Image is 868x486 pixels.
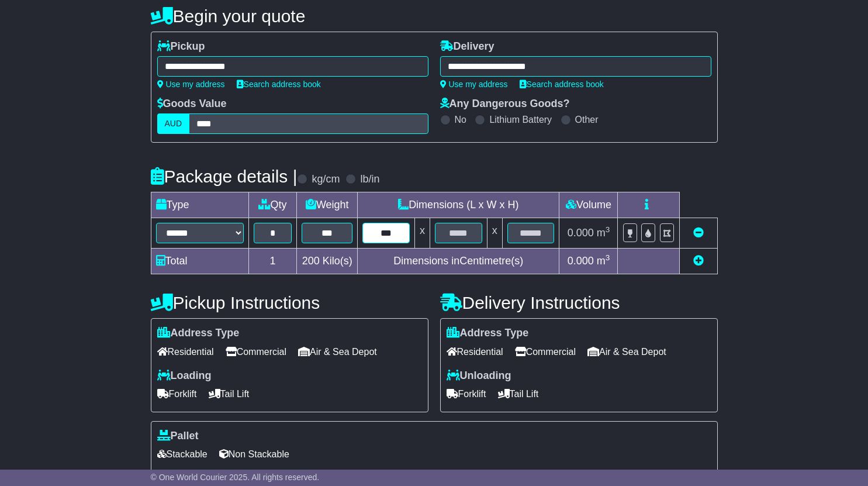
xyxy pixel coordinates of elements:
[693,255,704,267] a: Add new item
[440,98,570,111] label: Any Dangerous Goods?
[157,343,214,361] span: Residential
[151,167,298,186] h4: Package details |
[440,80,508,89] a: Use my address
[568,255,594,267] span: 0.000
[693,227,704,239] a: Remove this item
[575,114,599,125] label: Other
[515,343,576,361] span: Commercial
[157,113,190,134] label: AUD
[248,249,297,274] td: 1
[151,293,428,312] h4: Pickup Instructions
[209,385,250,403] span: Tail Lift
[157,385,197,403] span: Forklift
[440,40,494,53] label: Delivery
[219,445,289,463] span: Non Stackable
[358,249,559,274] td: Dimensions in Centimetre(s)
[151,473,320,482] span: © One World Courier 2025. All rights reserved.
[498,385,539,403] span: Tail Lift
[297,192,358,218] td: Weight
[587,343,666,361] span: Air & Sea Depot
[226,343,286,361] span: Commercial
[157,430,199,443] label: Pallet
[237,80,321,89] a: Search address book
[151,192,248,218] td: Type
[440,293,718,312] h4: Delivery Instructions
[520,80,604,89] a: Search address book
[157,80,225,89] a: Use my address
[297,249,358,274] td: Kilo(s)
[312,173,340,186] label: kg/cm
[360,173,379,186] label: lb/in
[597,255,610,267] span: m
[447,385,486,403] span: Forklift
[298,343,377,361] span: Air & Sea Depot
[358,192,559,218] td: Dimensions (L x W x H)
[606,225,610,234] sup: 3
[447,370,511,382] label: Unloading
[487,218,502,249] td: x
[248,192,297,218] td: Qty
[157,98,227,111] label: Goods Value
[447,327,529,340] label: Address Type
[157,327,240,340] label: Address Type
[606,253,610,262] sup: 3
[151,6,718,26] h4: Begin your quote
[489,114,552,125] label: Lithium Battery
[157,445,208,463] span: Stackable
[455,114,466,125] label: No
[302,255,320,267] span: 200
[414,218,430,249] td: x
[559,192,618,218] td: Volume
[597,227,610,239] span: m
[568,227,594,239] span: 0.000
[157,40,205,53] label: Pickup
[447,343,503,361] span: Residential
[157,370,212,382] label: Loading
[151,249,248,274] td: Total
